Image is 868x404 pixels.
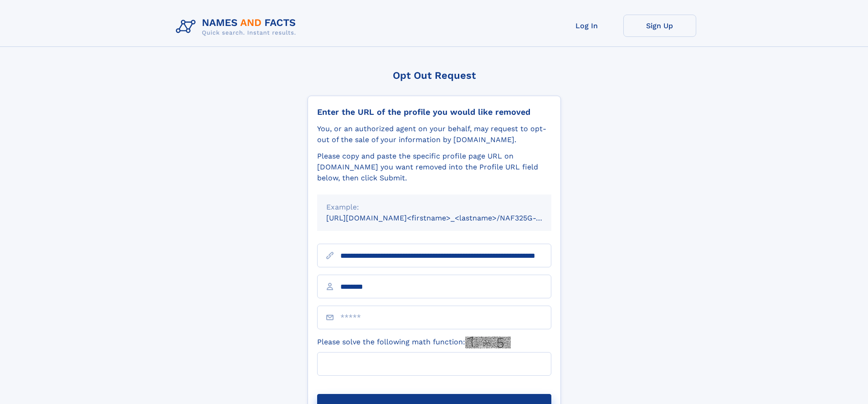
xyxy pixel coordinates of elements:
[317,337,511,348] label: Please solve the following math function:
[308,70,561,81] div: Opt Out Request
[623,15,696,37] a: Sign Up
[317,151,551,184] div: Please copy and paste the specific profile page URL on [DOMAIN_NAME] you want removed into the Pr...
[326,202,542,213] div: Example:
[317,107,551,117] div: Enter the URL of the profile you would like removed
[172,15,303,39] img: Logo Names and Facts
[317,123,551,145] div: You, or an authorized agent on your behalf, may request to opt-out of the sale of your informatio...
[326,214,569,222] small: [URL][DOMAIN_NAME]<firstname>_<lastname>/NAF325G-xxxxxxxx
[550,15,623,37] a: Log In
